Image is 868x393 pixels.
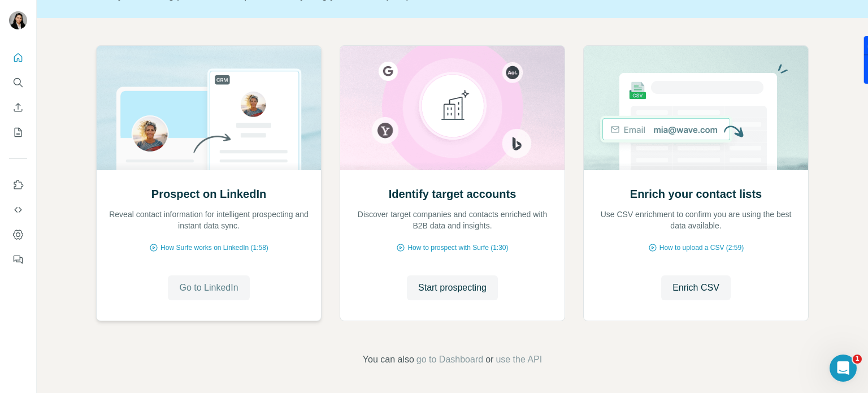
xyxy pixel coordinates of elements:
[9,11,27,29] img: Avatar
[416,353,483,366] button: go to Dashboard
[9,200,27,220] button: Use Surfe API
[485,353,493,366] span: or
[9,249,27,270] button: Feedback
[630,186,762,202] h2: Enrich your contact lists
[407,243,508,253] span: How to prospect with Surfe (1:30)
[9,72,27,93] button: Search
[96,46,322,170] img: Prospect on LinkedIn
[340,46,565,170] img: Identify target accounts
[160,243,268,253] span: How Surfe works on LinkedIn (1:58)
[9,224,27,245] button: Dashboard
[583,46,809,170] img: Enrich your contact lists
[853,355,862,364] span: 1
[595,209,797,231] p: Use CSV enrichment to confirm you are using the best data available.
[151,186,266,202] h2: Prospect on LinkedIn
[389,186,517,202] h2: Identify target accounts
[661,275,731,300] button: Enrich CSV
[496,353,542,366] button: use the API
[672,281,719,295] span: Enrich CSV
[9,97,27,118] button: Enrich CSV
[9,47,27,68] button: Quick start
[168,275,249,300] button: Go to LinkedIn
[830,355,857,382] iframe: Intercom live chat
[407,275,498,300] button: Start prospecting
[418,281,487,295] span: Start prospecting
[351,209,553,231] p: Discover target companies and contacts enriched with B2B data and insights.
[9,175,27,195] button: Use Surfe on LinkedIn
[9,122,27,142] button: My lists
[108,209,310,231] p: Reveal contact information for intelligent prospecting and instant data sync.
[363,353,414,366] span: You can also
[179,281,238,295] span: Go to LinkedIn
[659,243,744,253] span: How to upload a CSV (2:59)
